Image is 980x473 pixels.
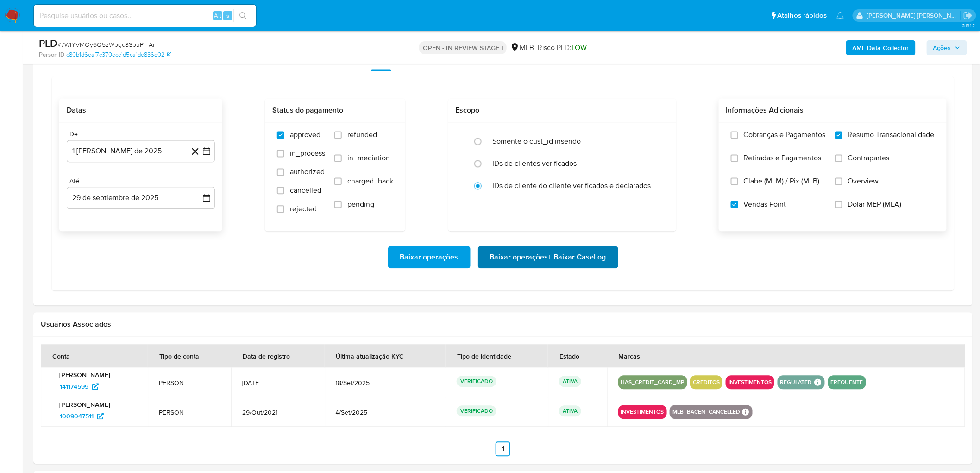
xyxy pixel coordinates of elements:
span: LOW [572,42,587,53]
span: 3.161.2 [962,22,975,29]
p: leticia.siqueira@mercadolivre.com [867,11,961,20]
span: Atalhos rápidos [778,11,827,20]
span: Risco PLD: [538,43,587,53]
span: # 7WIYVMOy6Q5zWpgc8SpuPmAi [57,40,154,49]
span: Ações [933,40,951,55]
a: Notificações [836,12,844,19]
p: OPEN - IN REVIEW STAGE I [419,41,507,54]
b: AML Data Collector [853,40,909,55]
h2: Usuários Associados [41,320,965,329]
button: Ações [927,40,967,55]
button: AML Data Collector [846,40,916,55]
div: MLB [510,43,534,53]
b: Person ID [39,50,64,59]
input: Pesquise usuários ou casos... [34,10,256,22]
span: Alt [214,11,221,20]
span: s [226,11,229,20]
button: search-icon [233,9,252,22]
b: PLD [39,36,57,50]
a: Sair [963,11,973,20]
a: c80b1d6eaf7c370ecc1d5ca1de836d02 [66,50,171,59]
